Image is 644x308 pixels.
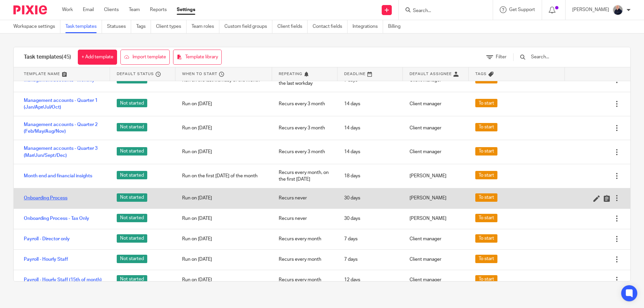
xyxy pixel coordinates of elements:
span: To start [479,148,494,155]
a: Work [62,6,73,13]
div: 14 days [337,120,403,136]
h1: Task templates [24,54,71,61]
div: 30 days [337,210,403,227]
span: To start [479,276,494,283]
span: Not started [117,147,147,156]
div: Recurs every 3 month [272,96,337,112]
div: Run on [DATE] [175,120,272,136]
a: Tags [136,20,151,33]
span: Not started [117,123,147,131]
div: Run on [DATE] [175,190,272,206]
a: Payroll - Director only [24,236,70,242]
a: Team [129,6,140,13]
a: Client fields [277,20,308,33]
div: Recurs never [272,190,337,206]
span: Default assignee [410,71,452,77]
a: Payroll - Hourly Staff (15th of month) [24,276,102,283]
div: Run on [DATE] [175,231,272,247]
span: Default status [117,71,154,77]
div: Recurs every 3 month [272,143,337,160]
span: Filter [496,55,506,59]
span: Get Support [509,7,535,12]
a: Contact fields [313,20,347,33]
a: + Add template [78,50,117,65]
div: 18 days [337,168,403,184]
span: Tags [475,71,487,77]
div: Recurs every month [272,251,337,268]
a: Clients [104,6,119,13]
span: Not started [117,99,147,107]
a: Workspace settings [13,20,60,33]
span: Deadline [344,71,366,77]
div: [PERSON_NAME] [403,210,468,227]
p: [PERSON_NAME] [572,6,609,13]
div: Run on [DATE] [175,143,272,160]
img: Pixie [13,5,47,14]
input: Search [412,8,473,14]
a: Management accounts - Quarter 2 (Feb/May/Aug/Nov) [24,121,103,135]
div: 7 days [337,251,403,268]
a: Onboarding Process - Tax Only [24,215,89,222]
div: Recurs never [272,210,337,227]
span: (45) [62,54,71,60]
div: Client manager [403,231,468,247]
a: Custom field groups [224,20,272,33]
span: Not started [117,255,147,263]
a: Month end and financial insights [24,173,92,179]
div: Run on [DATE] [175,96,272,112]
span: Not started [117,171,147,179]
div: 14 days [337,143,403,160]
a: Management accounts - Quarter 1 (Jan/Apr/Jul/Oct) [24,97,103,111]
span: To start [479,255,494,262]
a: Client types [156,20,186,33]
a: Settings [177,6,195,13]
div: Client manager [403,251,468,268]
div: Recurs every month [272,231,337,247]
span: Not started [117,193,147,202]
div: 14 days [337,96,403,112]
div: Run on [DATE] [175,271,272,288]
span: When to start [182,71,217,77]
a: Reports [150,6,167,13]
div: Client manager [403,120,468,136]
div: [PERSON_NAME] [403,190,468,206]
a: Template library [173,50,222,65]
div: Run on the first [DATE] of the month [175,168,272,184]
span: To start [479,172,494,179]
div: Run on [DATE] [175,251,272,268]
div: Client manager [403,143,468,160]
a: Import template [120,50,170,65]
input: Search... [530,53,608,61]
div: Client manager [403,96,468,112]
span: To start [479,100,494,107]
a: Team roles [192,20,219,33]
div: Recurs every month, on the first [DATE] [272,164,337,188]
a: Integrations [353,20,383,33]
a: Task templates [65,20,102,33]
div: Recurs every 3 month [272,120,337,136]
a: Billing [388,20,406,33]
div: 12 days [337,271,403,288]
a: Management accounts - Quarter 3 (Mar/Jun/Sept/Dec) [24,145,103,159]
span: To start [479,194,494,201]
span: Not started [117,214,147,222]
span: Not started [117,234,147,243]
span: Repeating [279,71,302,77]
a: Payroll - Hourly Staff [24,256,68,263]
a: Onboarding Process [24,195,67,201]
div: [PERSON_NAME] [403,168,468,184]
a: Statuses [107,20,131,33]
div: 7 days [337,231,403,247]
span: To start [479,235,494,242]
div: Client manager [403,271,468,288]
div: Run on [DATE] [175,210,272,227]
a: Email [83,6,94,13]
span: To start [479,124,494,130]
span: Not started [117,275,147,284]
img: IMG_8745-0021-copy.jpg [612,5,623,15]
div: Recurs every month [272,271,337,288]
span: Template name [24,71,60,77]
div: 30 days [337,190,403,206]
span: To start [479,214,494,221]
